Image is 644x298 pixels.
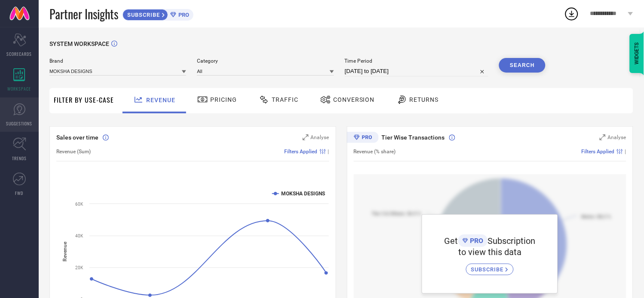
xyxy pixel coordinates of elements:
tspan: Revenue [62,241,68,262]
span: Traffic [272,96,298,103]
span: PRO [468,237,484,245]
span: Revenue (Sum) [56,149,91,155]
svg: Zoom [600,134,606,140]
span: Subscription [488,236,536,246]
span: Brand [49,58,186,64]
span: Filters Applied [285,149,318,155]
span: FWD [15,190,24,196]
span: to view this data [458,247,521,257]
span: Filter By Use-Case [54,94,114,105]
svg: Zoom [303,134,309,140]
span: Pricing [210,96,237,103]
text: 60K [75,202,83,207]
span: Analyse [608,134,626,140]
div: Open download list [564,6,580,21]
span: SUBSCRIBE [471,266,506,273]
span: Get [445,236,458,246]
span: | [328,149,329,155]
span: TRENDS [12,155,27,161]
input: Select time period [345,66,488,76]
span: WORKSPACE [8,85,31,92]
span: SYSTEM WORKSPACE [49,40,109,47]
button: Search [499,58,546,73]
span: Conversion [333,96,375,103]
span: Sales over time [56,134,98,141]
a: SUBSCRIBE [466,257,514,275]
a: SUBSCRIBEPRO [123,7,193,21]
text: 40K [75,234,83,238]
span: Filters Applied [582,149,615,155]
text: 20K [75,265,83,270]
span: Partner Insights [49,5,118,23]
span: PRO [176,12,189,18]
span: Returns [410,96,439,103]
span: Tier Wise Transactions [382,134,445,141]
span: | [625,149,626,155]
span: Revenue [146,97,175,103]
span: Category [197,58,334,64]
div: Premium [347,132,379,145]
span: SUGGESTIONS [6,120,33,127]
span: SCORECARDS [7,51,32,57]
span: SUBSCRIBE [123,12,162,18]
span: Revenue (% share) [354,149,396,155]
span: Time Period [345,58,488,64]
span: Analyse [311,134,329,140]
text: MOKSHA DESIGNS [281,191,325,197]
